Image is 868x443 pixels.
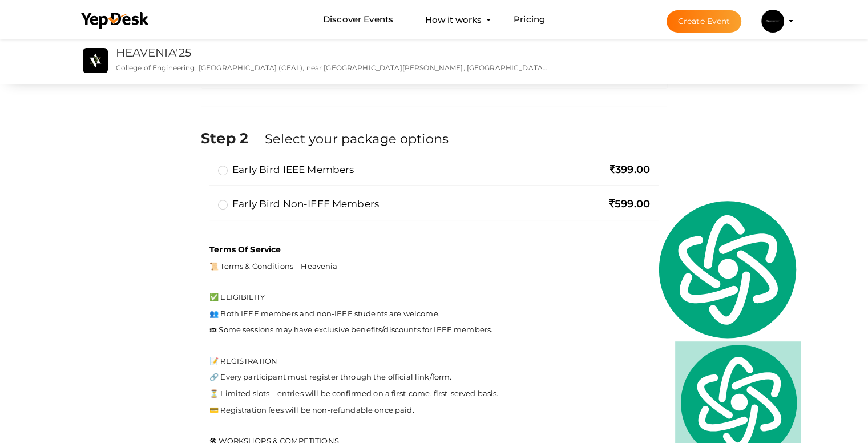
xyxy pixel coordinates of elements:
[209,244,659,255] p: Terms Of Service
[265,130,449,148] label: Select your package options
[209,356,659,367] p: 📝 REGISTRATION
[514,9,545,30] a: Pricing
[209,388,659,399] p: ⏳ Limited slots – entries will be confirmed on a first-come, first-served basis.
[761,10,784,33] img: L3OPSAQG_small.png
[610,163,650,176] span: 399.00
[609,198,650,210] span: 599.00
[652,197,801,341] img: logo.svg
[209,324,659,335] p: 🎟 Some sessions may have exclusive benefits/discounts for IEEE members.
[201,128,263,148] label: Step 2
[116,63,550,73] p: College of Engineering, [GEOGRAPHIC_DATA] (CEAL), near [GEOGRAPHIC_DATA][PERSON_NAME], [GEOGRAPHI...
[323,9,393,30] a: Discover Events
[209,261,659,272] p: 📜 Terms & Conditions – Heavenia
[218,163,354,176] label: Early bird IEEE members
[422,9,485,30] button: How it works
[83,48,108,73] img: WVSA8WJ1_small.png
[667,10,742,33] button: Create Event
[209,405,659,416] p: 💳 Registration fees will be non-refundable once paid.
[209,372,659,382] p: 🔗 Every participant must register through the official link/form.
[209,292,659,303] p: ✅ ELIGIBILITY
[116,46,192,59] a: HEAVENIA'25
[209,308,659,319] p: 👥 Both IEEE members and non-IEEE students are welcome.
[218,197,379,211] label: Early Bird Non-IEEE members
